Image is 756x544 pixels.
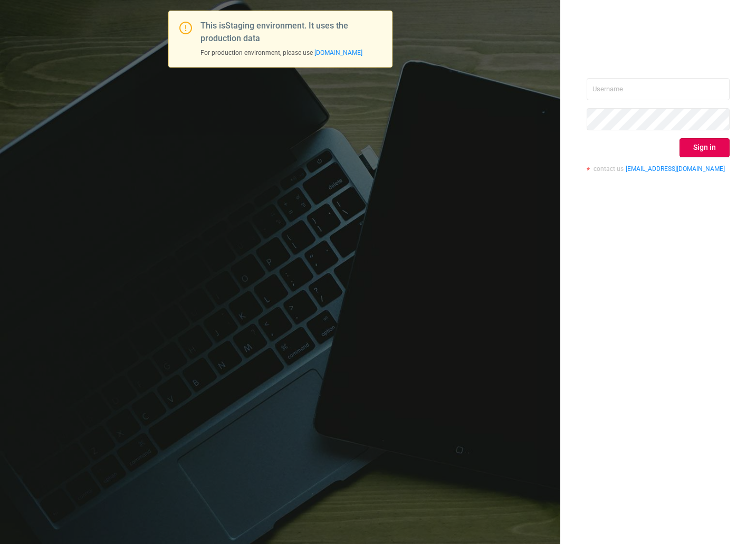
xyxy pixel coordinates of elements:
button: Sign in [680,138,730,157]
input: Username [587,78,730,100]
a: [DOMAIN_NAME] [314,49,362,56]
a: [EMAIL_ADDRESS][DOMAIN_NAME] [626,165,725,173]
span: This is Staging environment. It uses the production data [200,21,348,43]
i: icon: exclamation-circle [179,22,192,34]
span: contact us [594,165,624,173]
span: For production environment, please use [200,49,362,56]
